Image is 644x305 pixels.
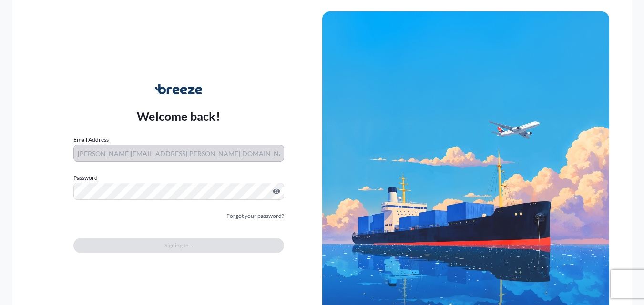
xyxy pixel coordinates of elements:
p: Welcome back! [137,108,220,124]
button: Show password [273,187,280,195]
input: example@gmail.com [73,145,284,162]
label: Password [73,173,284,183]
a: Forgot your password? [226,211,284,221]
label: Email Address [73,135,109,145]
span: Signing In... [164,241,193,250]
button: Signing In... [73,238,284,253]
